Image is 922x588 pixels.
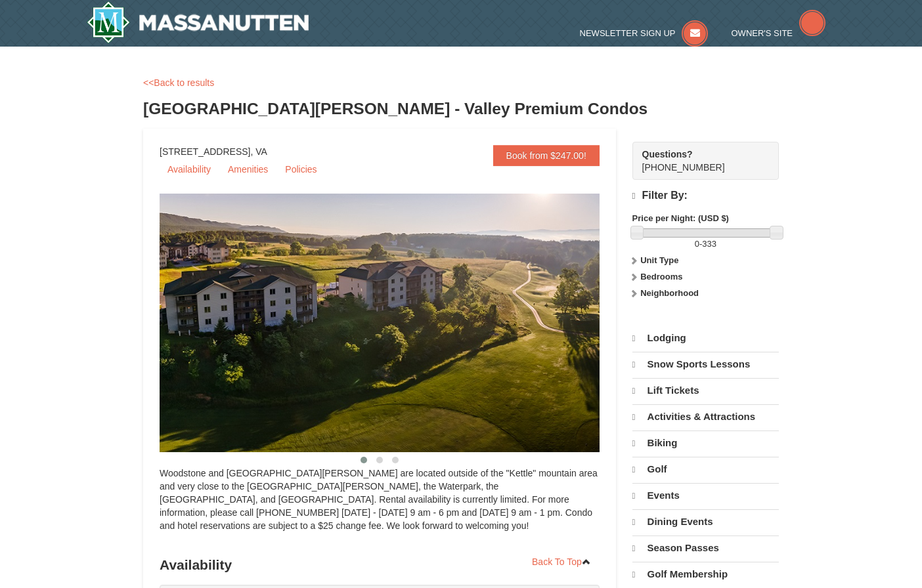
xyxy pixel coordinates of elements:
[640,255,678,265] strong: Unit Type
[642,149,693,159] strong: Questions?
[632,535,779,560] a: Season Passes
[277,159,324,179] a: Policies
[640,272,682,282] strong: Bedrooms
[523,552,600,572] a: Back To Top
[160,194,632,452] img: 19219041-4-ec11c166.jpg
[160,159,219,179] a: Availability
[632,378,779,403] a: Lift Tickets
[732,28,826,38] a: Owner's Site
[143,96,779,122] h3: [GEOGRAPHIC_DATA][PERSON_NAME] - Valley Premium Condos
[642,148,755,173] span: [PHONE_NUMBER]
[87,1,309,43] a: Massanutten Resort
[493,145,600,166] a: Book from $247.00!
[87,1,309,43] img: Massanutten Resort Logo
[632,213,729,223] strong: Price per Night: (USD $)
[143,77,214,88] a: <<Back to results
[632,509,779,534] a: Dining Events
[632,326,779,350] a: Lodging
[632,404,779,429] a: Activities & Attractions
[160,467,600,545] div: Woodstone and [GEOGRAPHIC_DATA][PERSON_NAME] are located outside of the "Kettle" mountain area an...
[702,239,716,249] span: 333
[632,352,779,377] a: Snow Sports Lessons
[640,288,699,298] strong: Neighborhood
[632,238,779,251] label: -
[580,28,676,38] span: Newsletter Sign Up
[632,457,779,482] a: Golf
[160,552,600,578] h3: Availability
[220,159,276,179] a: Amenities
[732,28,793,38] span: Owner's Site
[695,239,699,249] span: 0
[632,190,779,202] h4: Filter By:
[580,28,709,38] a: Newsletter Sign Up
[632,483,779,508] a: Events
[632,430,779,455] a: Biking
[632,562,779,587] a: Golf Membership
